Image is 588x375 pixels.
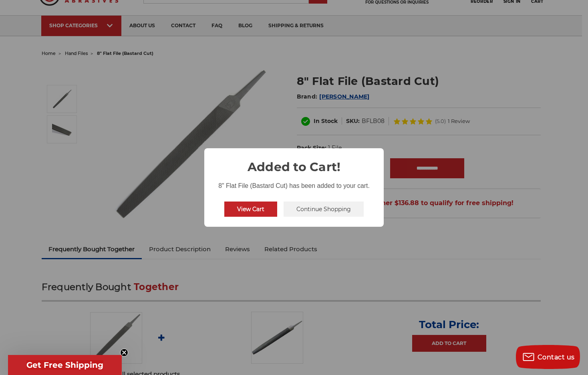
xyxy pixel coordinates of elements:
div: 8" Flat File (Bastard Cut) has been added to your cart. [204,176,384,191]
span: Get Free Shipping [26,360,103,370]
button: Continue Shopping [284,202,364,217]
button: Contact us [516,345,580,369]
button: Close teaser [120,349,128,357]
button: View Cart [224,202,277,217]
span: Contact us [538,353,575,361]
h2: Added to Cart! [204,148,384,176]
